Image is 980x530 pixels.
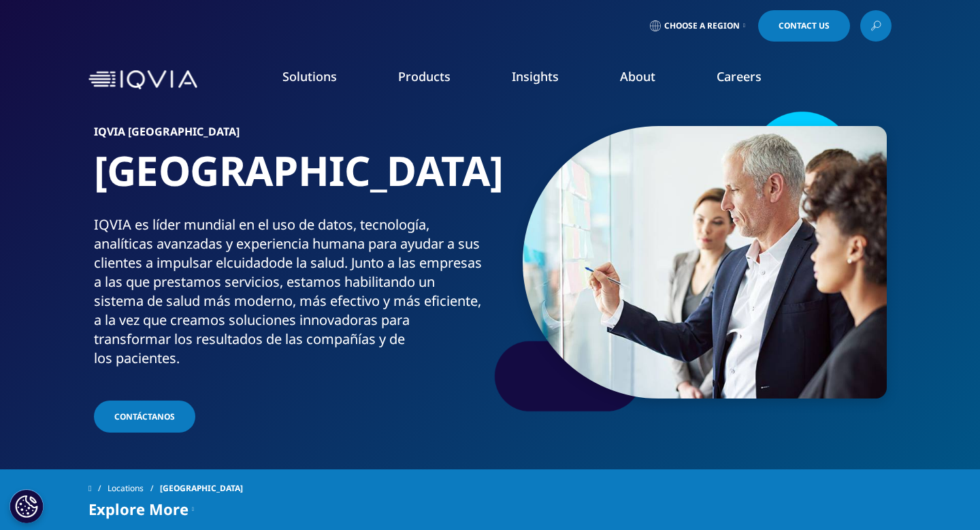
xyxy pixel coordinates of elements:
span: Contact Us [779,22,830,30]
button: Configuración de cookies [10,489,44,523]
a: Contact Us [758,10,850,42]
a: Contáctanos [94,401,195,433]
a: Solutions [282,68,337,84]
span: Contáctanos [114,411,175,422]
a: Careers [717,68,762,84]
a: Insights [512,68,559,84]
a: About [620,68,655,84]
p: IQVIA es líder mundial en el uso de datos, tecnología, analíticas avanzadas y experiencia humana ... [94,215,485,376]
span: [GEOGRAPHIC_DATA] [160,476,243,501]
span: cuidado [227,253,277,272]
img: 103_brainstorm-on-glass-window.jpg [523,126,887,399]
span: Choose a Region [664,20,740,31]
span: Explore More [88,501,189,517]
h6: IQVIA [GEOGRAPHIC_DATA] [94,126,485,145]
a: Products [398,68,451,84]
h1: [GEOGRAPHIC_DATA] [94,145,485,215]
nav: Primary [203,48,892,112]
a: Locations [108,476,160,501]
